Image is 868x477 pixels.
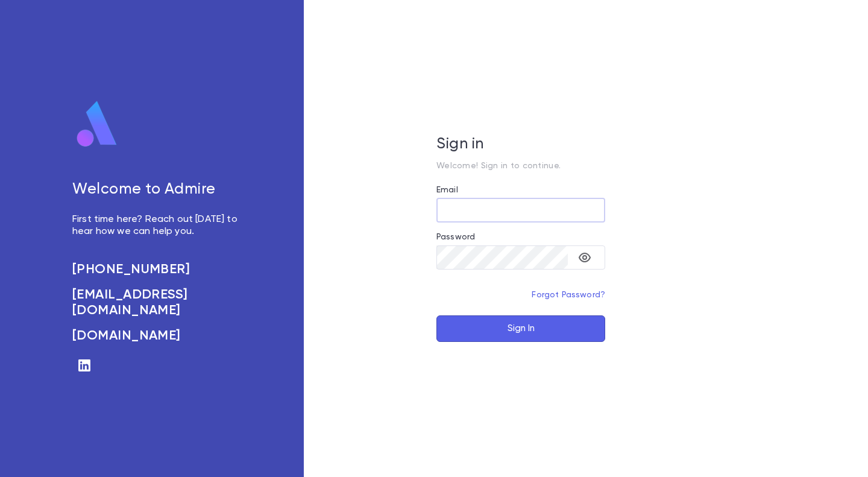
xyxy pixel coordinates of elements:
img: logo [72,100,122,148]
button: Sign In [436,315,605,342]
p: Welcome! Sign in to continue. [436,161,605,171]
a: Forgot Password? [532,291,605,299]
p: First time here? Reach out [DATE] to hear how we can help you. [72,213,251,238]
label: Email [436,185,458,195]
a: [PHONE_NUMBER] [72,262,251,277]
label: Password [436,232,475,242]
a: [DOMAIN_NAME] [72,328,251,344]
a: [EMAIL_ADDRESS][DOMAIN_NAME] [72,287,251,318]
h5: Welcome to Admire [72,181,251,199]
h5: Sign in [436,136,605,154]
button: toggle password visibility [573,245,597,270]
